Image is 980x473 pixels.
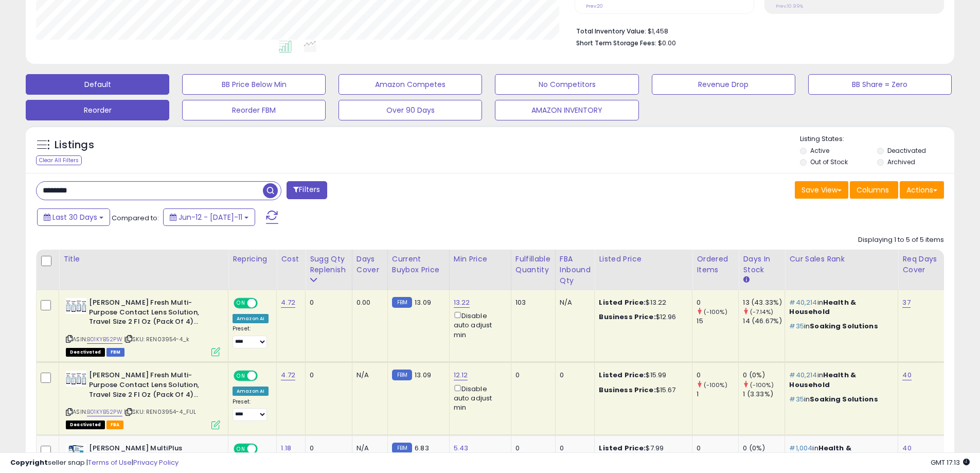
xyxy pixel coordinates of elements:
div: 0 (0%) [743,371,785,380]
button: Reorder FBM [182,100,326,120]
label: Out of Stock [810,157,848,166]
span: ON [235,372,247,380]
button: BB Share = Zero [808,74,952,95]
div: FBA inbound Qty [560,254,591,286]
div: ASIN: [66,298,220,355]
span: All listings that are unavailable for purchase on Amazon for any reason other than out-of-stock [66,348,105,357]
button: Reorder [26,100,169,120]
a: B01KYB52PW [87,408,122,416]
div: 0 [560,371,587,380]
a: 12.12 [454,370,468,380]
div: Disable auto adjust min [454,310,503,340]
span: #35 [789,321,804,331]
small: Prev: 20 [586,3,603,9]
button: Jun-12 - [DATE]-11 [163,208,255,226]
div: 0 [310,371,344,380]
div: Current Buybox Price [392,254,445,275]
span: Soaking Solutions [810,321,878,331]
small: FBM [392,370,412,380]
div: Fulfillable Quantity [515,254,551,275]
button: Save View [795,181,848,199]
button: Actions [900,181,944,199]
div: $13.22 [599,298,684,307]
label: Active [810,146,829,155]
span: FBA [106,421,124,429]
div: 0 [697,298,738,307]
span: Health & Household [789,297,856,317]
span: 2025-08-11 17:13 GMT [931,458,970,467]
small: Days In Stock. [743,275,749,285]
div: Disable auto adjust min [454,383,503,413]
div: Cost [281,254,301,265]
span: 13.09 [415,370,431,380]
div: $12.96 [599,312,684,322]
img: 41iTKl3Yr1L._SL40_.jpg [66,298,86,314]
div: Days Cover [357,254,383,275]
div: Preset: [233,398,269,422]
span: OFF [256,299,273,308]
span: | SKU: REN03954-4_FUL [124,408,197,416]
div: 103 [515,298,547,307]
div: 0 [697,371,738,380]
button: AMAZON INVENTORY [495,100,638,120]
button: No Competitors [495,74,638,95]
div: $15.67 [599,386,684,395]
p: in [789,298,890,317]
div: Ordered Items [697,254,734,275]
div: ASIN: [66,371,220,428]
p: in [789,371,890,389]
strong: Copyright [10,458,48,467]
div: Title [63,254,224,265]
a: Privacy Policy [133,458,179,467]
div: 0.00 [357,298,380,307]
span: #40,214 [789,370,817,380]
div: Amazon AI [233,314,269,323]
div: Sugg Qty Replenish [310,254,348,275]
a: 4.72 [281,370,295,380]
b: [PERSON_NAME] Fresh Multi-Purpose Contact Lens Solution, Travel Size 2 Fl Oz (Pack Of 4)… [89,371,214,402]
a: 4.72 [281,297,295,308]
p: in [789,395,890,404]
a: 40 [902,370,911,380]
span: All listings that are unavailable for purchase on Amazon for any reason other than out-of-stock [66,421,105,429]
span: #35 [789,394,804,404]
div: Listed Price [599,254,688,265]
div: N/A [560,298,587,307]
button: Last 30 Days [37,208,110,226]
div: N/A [357,371,380,380]
p: in [789,322,890,331]
div: Displaying 1 to 5 of 5 items [858,235,944,245]
small: (-100%) [704,381,727,389]
span: Health & Household [789,370,856,389]
span: | SKU: REN03954-4_k [124,335,189,343]
span: Last 30 Days [52,212,97,222]
a: 13.22 [454,297,470,308]
b: Business Price: [599,385,655,395]
h5: Listings [55,138,94,152]
div: Cur Sales Rank [789,254,894,265]
label: Archived [887,157,915,166]
span: OFF [256,372,273,380]
span: Jun-12 - [DATE]-11 [179,212,242,222]
span: Columns [857,185,889,195]
button: BB Price Below Min [182,74,326,95]
span: ON [235,299,247,308]
div: Min Price [454,254,507,265]
button: Over 90 Days [338,100,482,120]
b: Total Inventory Value: [576,27,646,36]
b: Listed Price: [599,297,646,307]
div: 1 [697,390,738,399]
div: Clear All Filters [36,155,82,165]
b: Business Price: [599,312,655,322]
span: #40,214 [789,297,817,307]
span: Soaking Solutions [810,394,878,404]
li: $1,458 [576,24,936,37]
th: Please note that this number is a calculation based on your required days of coverage and your ve... [306,250,352,290]
span: Compared to: [112,213,159,223]
small: (-100%) [704,308,727,316]
div: 1 (3.33%) [743,390,785,399]
div: 15 [697,317,738,326]
div: $15.99 [599,371,684,380]
div: Repricing [233,254,272,265]
div: 0 [515,371,547,380]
